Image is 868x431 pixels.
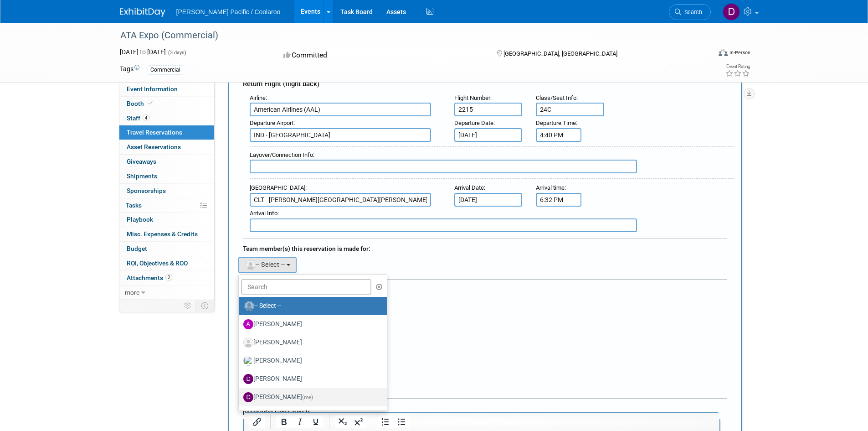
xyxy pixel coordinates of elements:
span: Staff [127,114,149,122]
span: 4 [143,114,149,121]
span: Travel Reservations [127,129,182,136]
span: Return Flight (flight back) [243,80,319,88]
span: Booth [127,100,154,107]
button: Numbered list [378,415,393,428]
span: [GEOGRAPHIC_DATA], [GEOGRAPHIC_DATA] [503,50,617,57]
span: [GEOGRAPHIC_DATA] [250,184,305,191]
td: Tags [120,64,139,75]
button: Subscript [335,415,350,428]
a: Shipments [119,169,214,183]
button: Superscript [351,415,366,428]
span: ROI, Objectives & ROO [127,260,188,267]
span: Shipments [127,172,157,180]
div: Team member(s) this reservation is made for: [243,240,727,255]
label: [DEMOGRAPHIC_DATA][PERSON_NAME] [243,408,378,423]
span: -- Select -- [245,261,285,268]
span: Arrival Date [454,184,484,191]
span: Class/Seat Info [536,94,576,101]
div: Event Format [657,47,751,61]
td: Toggle Event Tabs [195,300,214,312]
a: Staff4 [119,111,214,125]
small: : [250,94,267,101]
span: Search [681,9,702,16]
a: Booth [119,97,214,111]
span: [DATE] [DATE] [120,48,166,56]
div: Reservation Notes/Details: [243,405,720,418]
span: Budget [127,245,147,252]
button: Bold [276,415,292,428]
small: : [250,210,279,217]
label: [PERSON_NAME] [243,317,378,332]
a: Asset Reservations [119,140,214,154]
span: [PERSON_NAME] Pacific / Coolaroo [176,8,281,16]
body: Rich Text Area. Press ALT-0 for help. [5,4,471,13]
span: Sponsorships [127,187,166,194]
small: : [454,184,485,191]
a: Tasks [119,198,214,213]
span: Tasks [126,202,142,209]
span: Departure Date [454,119,493,126]
span: Giveaways [127,158,156,165]
label: [PERSON_NAME] [243,372,378,386]
span: Departure Airport [250,119,293,126]
span: Attachments [127,274,172,281]
label: [PERSON_NAME] [243,353,378,368]
div: Event Rating [725,64,750,69]
span: (me) [302,394,313,400]
a: Giveaways [119,155,214,169]
input: Search [241,279,372,295]
a: Misc. Expenses & Credits [119,227,214,241]
img: Derek Johnson [723,3,740,21]
span: Arrival Info [250,210,277,217]
a: ROI, Objectives & ROO [119,256,214,270]
span: Misc. Expenses & Credits [127,230,198,238]
span: 2 [165,274,172,281]
button: Bullet list [394,415,409,428]
small: : [536,119,577,126]
img: D.jpg [243,392,253,402]
img: Format-Inperson.png [719,49,728,56]
span: Departure Time [536,119,576,126]
a: Budget [119,242,214,256]
img: D.jpg [243,374,253,384]
a: Travel Reservations [119,125,214,140]
img: Unassigned-User-Icon.png [244,301,254,311]
div: Committed [281,47,482,63]
span: Asset Reservations [127,143,181,151]
span: Arrival time [536,184,565,191]
a: Playbook [119,213,214,227]
label: [PERSON_NAME] [243,390,378,405]
div: Cost: [243,284,727,292]
button: Insert/edit link [249,415,265,428]
a: Search [669,4,711,20]
small: : [454,94,492,101]
button: Italic [292,415,308,428]
img: ExhibitDay [120,8,165,17]
span: more [125,289,139,296]
div: Commercial [148,65,183,75]
button: -- Select -- [238,257,297,273]
span: Event Information [127,85,178,93]
a: Sponsorships [119,184,214,198]
span: Flight Number [454,94,490,101]
i: Booth reservation complete [148,101,153,106]
img: A.jpg [243,319,253,329]
small: : [536,94,578,101]
div: ATA Expo (Commercial) [117,27,697,44]
small: : [250,184,307,191]
span: Airline [250,94,266,101]
a: Event Information [119,82,214,96]
a: more [119,286,214,300]
td: Personalize Event Tab Strip [180,300,196,312]
small: : [536,184,566,191]
div: In-Person [729,49,750,56]
span: (3 days) [167,50,186,56]
img: Associate-Profile-5.png [243,338,253,348]
button: Underline [308,415,324,428]
a: Attachments2 [119,271,214,285]
label: [PERSON_NAME] [243,335,378,350]
span: Playbook [127,216,153,223]
span: Layover/Connection Info [250,151,313,158]
small: : [250,119,295,126]
span: to [139,48,147,56]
